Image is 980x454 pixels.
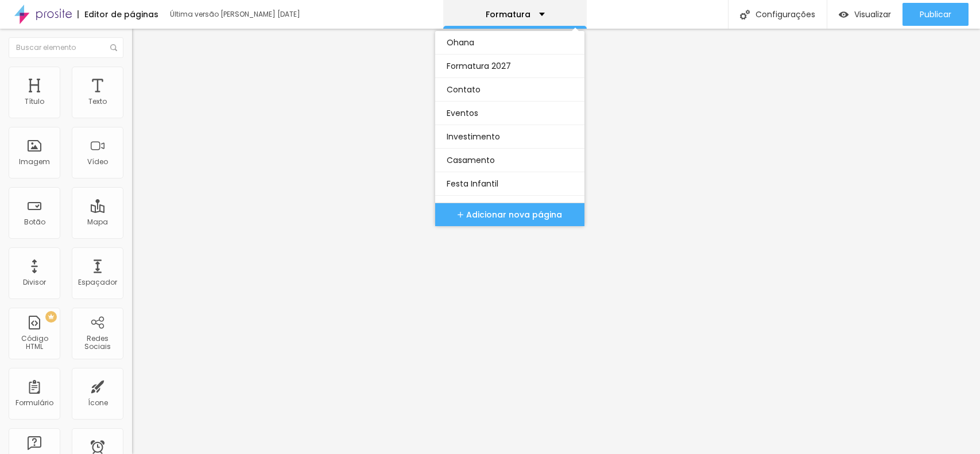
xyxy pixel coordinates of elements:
div: Espaçador [78,278,117,286]
input: Buscar elemento [9,37,123,58]
div: Formulário [16,399,53,407]
a: Formatura 2027 [447,55,573,77]
div: Mapa [87,218,108,226]
a: Ohana [447,31,573,54]
img: Icone [110,44,117,51]
a: Casamento [447,149,573,172]
p: Formatura [486,10,530,18]
a: Investimento [447,125,573,148]
div: Divisor [23,278,46,286]
a: Festa Infantil [447,172,573,195]
span: Publicar [920,10,951,19]
div: Vídeo [87,158,108,166]
div: Ícone [88,399,108,407]
div: Última versão [PERSON_NAME] [DATE] [170,11,302,18]
a: Contato [447,78,573,101]
span: Visualizar [854,10,891,19]
div: Título [25,98,44,106]
button: Visualizar [827,3,902,26]
div: Código HTML [11,335,57,351]
span: Adicionar nova página [466,209,562,220]
div: Botão [24,218,45,226]
button: Adicionar nova página [435,203,584,226]
div: Redes Sociais [75,335,120,351]
a: Formatura [447,196,573,219]
div: Imagem [19,158,50,166]
img: Icone [740,10,750,20]
div: Texto [88,98,107,106]
a: Eventos [447,102,573,125]
div: Editor de páginas [78,10,158,18]
button: Publicar [902,3,969,26]
img: view-1.svg [839,10,849,20]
